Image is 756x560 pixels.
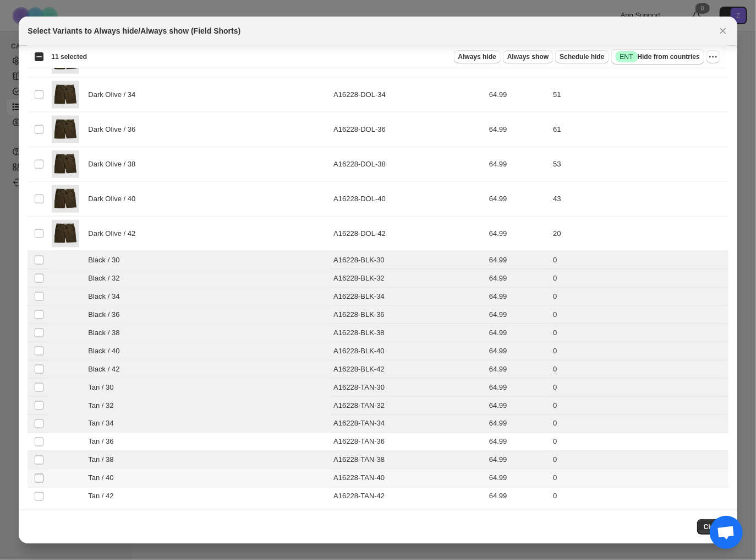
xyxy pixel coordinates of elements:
td: 64.99 [486,360,550,379]
img: ZF_TechShort_OliveNight_1.jpg [52,116,79,143]
td: 61 [550,112,728,147]
td: 64.99 [486,306,550,324]
span: Dark Olive / 40 [88,193,141,204]
button: Always show [503,50,553,63]
td: 0 [550,324,728,342]
img: ZF_TechShort_OliveNight_1.jpg [52,150,79,178]
span: Always hide [458,52,496,61]
td: 0 [550,251,728,270]
td: 64.99 [486,415,550,433]
td: 64.99 [486,379,550,397]
td: 0 [550,433,728,451]
span: Black / 34 [88,291,125,302]
td: 64.99 [486,112,550,147]
td: 43 [550,182,728,217]
span: ENT [620,52,633,61]
td: A16228-DOL-38 [330,147,486,182]
a: Open chat [710,516,743,549]
td: 64.99 [486,288,550,306]
td: 64.99 [486,147,550,182]
button: Close [697,519,728,535]
img: ZF_TechShort_OliveNight_1.jpg [52,185,79,213]
span: Tan / 38 [88,455,119,466]
span: Tan / 30 [88,382,119,393]
td: A16228-BLK-42 [330,360,486,379]
td: 53 [550,147,728,182]
td: 64.99 [486,433,550,451]
td: 64.99 [486,488,550,506]
span: Black / 36 [88,309,125,320]
td: A16228-DOL-34 [330,78,486,112]
span: 11 selected [51,52,87,61]
td: 0 [550,270,728,288]
td: A16228-DOL-36 [330,112,486,147]
button: Close [715,23,731,39]
button: Schedule hide [555,50,609,63]
td: 0 [550,470,728,488]
td: A16228-BLK-32 [330,270,486,288]
td: 64.99 [486,342,550,360]
td: 64.99 [486,182,550,217]
td: A16228-BLK-40 [330,342,486,360]
span: Always show [507,52,549,61]
td: A16228-TAN-36 [330,433,486,451]
td: 0 [550,397,728,415]
span: Tan / 34 [88,418,119,429]
span: Dark Olive / 42 [88,228,141,239]
td: A16228-BLK-36 [330,306,486,324]
img: ZF_TechShort_OliveNight_1.jpg [52,220,79,247]
td: 0 [550,415,728,433]
span: Tan / 42 [88,491,119,502]
td: A16228-DOL-42 [330,217,486,251]
td: 20 [550,217,728,251]
span: Tan / 40 [88,473,119,484]
td: A16228-BLK-34 [330,288,486,306]
span: Hide from countries [616,51,700,62]
td: 64.99 [486,251,550,270]
td: A16228-TAN-38 [330,451,486,470]
span: Black / 40 [88,346,125,357]
td: 0 [550,342,728,360]
span: Schedule hide [560,52,604,61]
span: Close [704,523,722,531]
td: 0 [550,451,728,470]
td: 0 [550,488,728,506]
td: 64.99 [486,217,550,251]
span: Dark Olive / 38 [88,159,141,170]
td: 0 [550,379,728,397]
td: 51 [550,78,728,112]
td: A16228-TAN-34 [330,415,486,433]
td: 64.99 [486,397,550,415]
td: 0 [550,306,728,324]
td: A16228-TAN-40 [330,470,486,488]
td: A16228-TAN-42 [330,488,486,506]
td: 64.99 [486,78,550,112]
button: SuccessENTHide from countries [611,49,704,64]
td: 64.99 [486,451,550,470]
h2: Select Variants to Always hide/Always show (Field Shorts) [28,25,240,36]
td: A16228-DOL-40 [330,182,486,217]
button: Always hide [454,50,501,63]
td: 64.99 [486,324,550,342]
td: 0 [550,288,728,306]
img: ZF_TechShort_OliveNight_1.jpg [52,81,79,109]
td: A16228-BLK-38 [330,324,486,342]
span: Dark Olive / 34 [88,89,141,100]
td: A16228-TAN-30 [330,379,486,397]
span: Black / 32 [88,273,125,284]
td: A16228-TAN-32 [330,397,486,415]
span: Tan / 36 [88,437,119,448]
button: More actions [706,50,720,63]
td: 0 [550,360,728,379]
span: Tan / 32 [88,400,119,411]
span: Black / 30 [88,255,125,266]
td: 64.99 [486,270,550,288]
td: A16228-BLK-30 [330,251,486,270]
span: Dark Olive / 36 [88,124,141,135]
td: 64.99 [486,470,550,488]
span: Black / 42 [88,364,125,375]
span: Black / 38 [88,327,125,338]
